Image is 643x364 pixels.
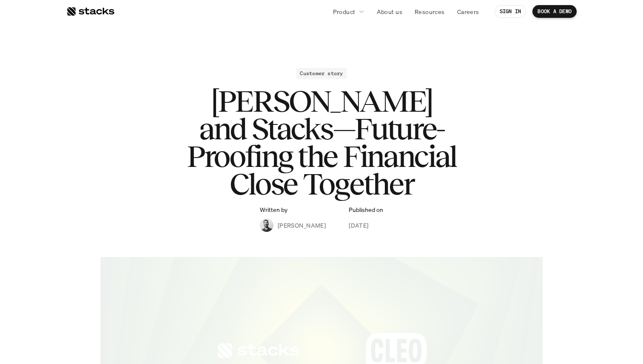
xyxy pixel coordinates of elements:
p: [DATE] [349,221,369,230]
a: Resources [410,4,450,19]
p: Product [333,7,356,16]
h2: Customer story [300,71,343,76]
a: Careers [452,4,484,19]
p: Resources [415,7,445,16]
p: Careers [457,7,479,16]
p: BOOK A DEMO [538,8,572,14]
p: Published on [349,206,383,214]
a: BOOK A DEMO [532,5,577,18]
a: About us [372,4,407,19]
p: Written by [260,206,287,214]
p: SIGN IN [500,8,521,14]
a: SIGN IN [495,5,526,18]
h1: [PERSON_NAME] and Stacks—Future-Proofing the Financial Close Together [151,87,492,198]
p: [PERSON_NAME] [278,221,326,230]
p: About us [377,7,402,16]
